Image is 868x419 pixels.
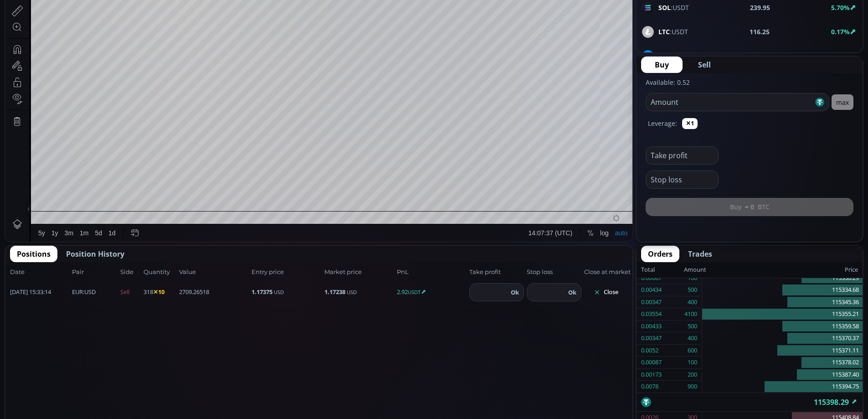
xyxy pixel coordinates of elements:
[469,268,524,277] span: Take profit
[520,362,570,379] button: 14:07:37 (UTC)
[10,268,69,277] span: Date
[10,246,57,262] button: Positions
[688,332,697,344] div: 400
[252,268,321,277] span: Entry price
[641,321,662,332] div: 0.00433
[831,52,850,60] b: 0.49%
[750,27,770,36] b: 116.25
[606,362,625,379] div: Toggle Auto Scale
[215,22,219,29] div: C
[219,22,247,29] div: 115398.29
[30,21,44,29] div: BTC
[688,284,697,296] div: 500
[688,369,697,381] div: 200
[684,264,706,276] div: Amount
[252,288,272,296] b: 1.17375
[698,59,711,70] span: Sell
[10,288,69,297] span: [DATE] 15:33:14
[144,268,176,277] span: Quantity
[579,362,591,379] div: Toggle Percentage
[72,288,96,297] span: :USD
[702,357,863,369] div: 115378.02
[750,3,770,12] b: 239.95
[646,78,690,87] label: Available: 0.52
[648,248,673,259] span: Orders
[658,51,694,61] span: :USDT
[702,369,863,381] div: 115387.40
[523,367,567,374] span: 14:07:37 (UTC)
[179,268,249,277] span: Value
[8,122,15,130] div: 
[347,289,357,295] small: USD
[688,248,712,259] span: Trades
[641,308,662,320] div: 0.03554
[702,272,863,285] div: 115330.29
[702,308,863,321] div: 115355.21
[702,321,863,333] div: 115359.58
[831,3,850,12] b: 5.70%
[144,22,149,29] div: H
[408,289,421,295] small: USDT
[641,296,662,308] div: 0.00347
[44,21,59,29] div: 1D
[72,288,83,296] b: EUR
[565,287,579,297] button: Ok
[93,21,101,29] div: Market open
[397,268,467,277] span: PnL
[658,3,671,12] b: SOL
[17,248,51,259] span: Positions
[658,3,689,12] span: :USDT
[527,268,581,277] span: Stop loss
[641,246,679,262] button: Orders
[702,332,863,345] div: 115370.37
[658,52,676,60] b: DASH
[114,22,142,29] div: 115482.69
[72,268,118,277] span: Pair
[122,362,137,379] div: Go to
[120,268,141,277] span: Side
[59,21,86,29] div: Bitcoin
[250,22,294,29] div: −84.40 (−0.07%)
[688,357,697,368] div: 100
[688,381,697,393] div: 900
[641,284,662,296] div: 0.00434
[637,393,863,411] div: 115398.29
[684,57,724,73] button: Sell
[149,22,177,29] div: 116331.81
[702,381,863,393] div: 115394.75
[641,357,662,368] div: 0.00087
[77,5,82,12] div: D
[684,308,697,320] div: 4100
[170,5,198,12] div: Indicators
[655,59,669,70] span: Buy
[274,289,284,295] small: USD
[641,57,683,73] button: Buy
[702,296,863,309] div: 115345.36
[641,381,658,393] div: 0.0078
[30,33,49,40] div: Volume
[682,118,698,129] button: ✕1
[831,27,850,36] b: 0.17%
[706,264,858,276] div: Price
[103,367,110,374] div: 1d
[46,367,53,374] div: 1y
[108,22,113,29] div: O
[397,288,467,297] span: 2.92
[688,296,697,308] div: 400
[641,345,658,357] div: 0.0052
[59,367,68,374] div: 3m
[324,268,394,277] span: Market price
[74,367,83,374] div: 1m
[123,5,149,12] div: Compare
[648,119,677,128] label: Leverage:
[33,367,40,374] div: 5y
[66,248,124,259] span: Position History
[641,332,662,344] div: 0.00347
[688,345,697,357] div: 600
[688,321,697,332] div: 500
[144,288,176,297] span: 318
[681,246,719,262] button: Trades
[595,367,603,374] div: log
[702,284,863,296] div: 115334.68
[53,33,68,40] div: 8.52K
